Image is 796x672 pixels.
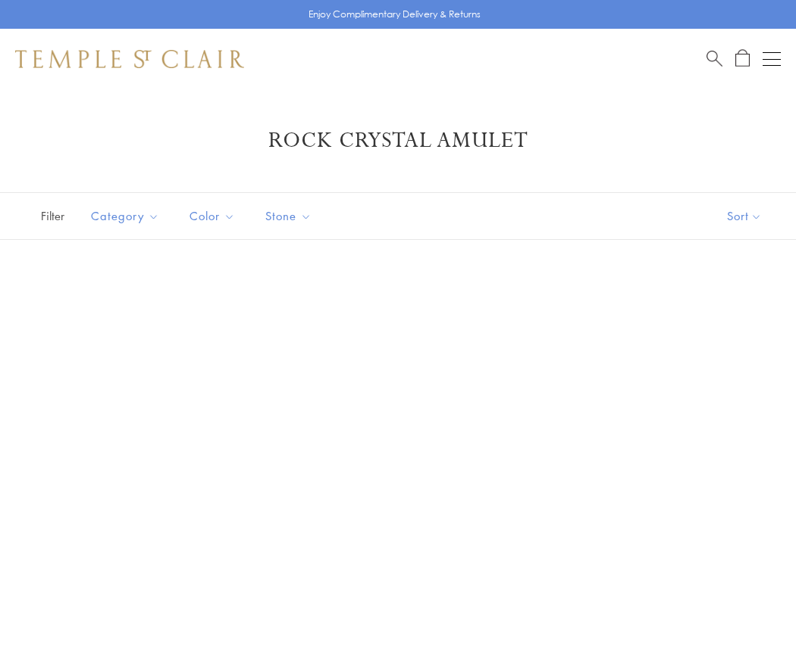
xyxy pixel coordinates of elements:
[15,50,244,68] img: Temple St. Clair
[182,207,246,226] span: Color
[83,207,171,226] span: Category
[178,199,246,233] button: Color
[258,207,323,226] span: Stone
[735,49,750,68] a: Open Shopping Bag
[254,199,323,233] button: Stone
[693,193,796,239] button: Show sort by
[707,49,722,68] a: Search
[80,199,171,233] button: Category
[38,127,758,154] h1: Rock Crystal Amulet
[763,50,781,68] button: Open navigation
[309,7,481,22] p: Enjoy Complimentary Delivery & Returns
